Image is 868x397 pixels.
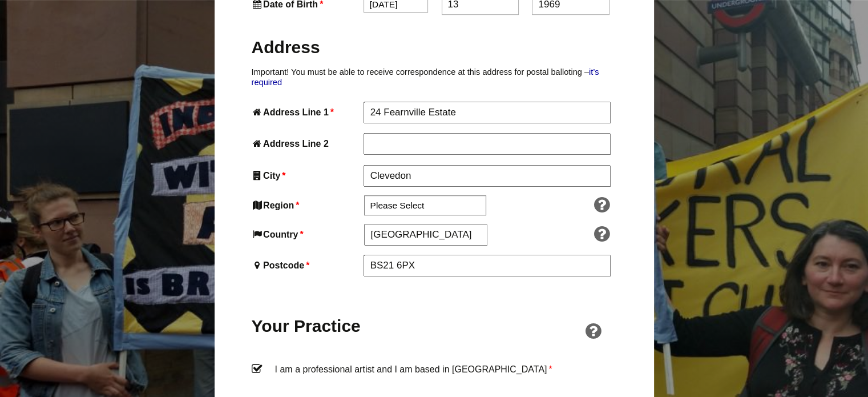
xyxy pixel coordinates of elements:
label: Postcode [252,258,361,273]
a: it’s required [252,67,599,87]
label: Country [252,227,362,242]
h2: Address [252,36,617,58]
label: Region [252,198,362,213]
label: Address Line 2 [252,136,361,151]
h2: Your Practice [252,315,361,337]
label: Address Line 1 [252,105,361,120]
label: I am a professional artist and I am based in [GEOGRAPHIC_DATA] [252,362,617,396]
p: Important! You must be able to receive correspondence at this address for postal balloting – [252,67,617,88]
label: City [252,168,361,183]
